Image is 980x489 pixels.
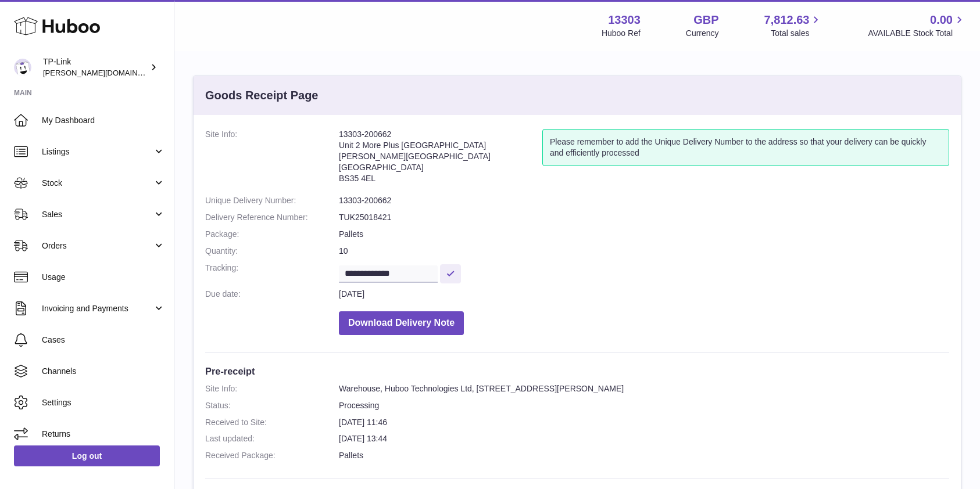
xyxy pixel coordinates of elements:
dt: Received Package: [205,450,339,461]
div: Please remember to add the Unique Delivery Number to the address so that your delivery can be qui... [542,129,949,166]
dd: 10 [339,246,949,257]
a: Log out [14,445,160,466]
dt: Status: [205,400,339,411]
span: Returns [42,429,165,440]
button: Download Delivery Note [339,311,464,335]
span: Settings [42,397,165,408]
span: Usage [42,272,165,283]
div: Huboo Ref [602,28,641,39]
span: Channels [42,366,165,377]
dt: Received to Site: [205,417,339,428]
span: Stock [42,178,153,189]
strong: 13303 [608,12,641,28]
div: TP-Link [43,56,148,78]
dt: Unique Delivery Number: [205,195,339,206]
dd: 13303-200662 [339,195,949,206]
span: Sales [42,209,153,220]
span: Invoicing and Payments [42,303,153,314]
address: 13303-200662 Unit 2 More Plus [GEOGRAPHIC_DATA] [PERSON_NAME][GEOGRAPHIC_DATA] [GEOGRAPHIC_DATA] ... [339,129,542,189]
dt: Last updated: [205,433,339,444]
dt: Quantity: [205,246,339,257]
span: 0.00 [930,12,953,28]
dd: Pallets [339,450,949,461]
dd: [DATE] 13:44 [339,433,949,444]
span: Total sales [771,28,822,39]
img: susie.li@tp-link.com [14,59,31,76]
dt: Due date: [205,289,339,300]
a: 7,812.63 Total sales [764,12,823,39]
div: Currency [686,28,719,39]
dd: Pallets [339,229,949,240]
dd: [DATE] [339,289,949,300]
span: Listings [42,146,153,157]
dt: Delivery Reference Number: [205,212,339,223]
dt: Site Info: [205,129,339,189]
dd: Processing [339,400,949,411]
h3: Goods Receipt Page [205,88,319,103]
span: My Dashboard [42,115,165,126]
span: Cases [42,335,165,346]
span: [PERSON_NAME][DOMAIN_NAME][EMAIL_ADDRESS][DOMAIN_NAME] [43,68,294,77]
span: Orders [42,240,153,251]
dt: Site Info: [205,383,339,394]
dd: TUK25018421 [339,212,949,223]
dt: Tracking: [205,263,339,283]
a: 0.00 AVAILABLE Stock Total [868,12,966,39]
strong: GBP [693,12,718,28]
dt: Package: [205,229,339,240]
dd: [DATE] 11:46 [339,417,949,428]
span: 7,812.63 [764,12,810,28]
h3: Pre-receipt [205,365,949,377]
span: AVAILABLE Stock Total [868,28,966,39]
dd: Warehouse, Huboo Technologies Ltd, [STREET_ADDRESS][PERSON_NAME] [339,383,949,394]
